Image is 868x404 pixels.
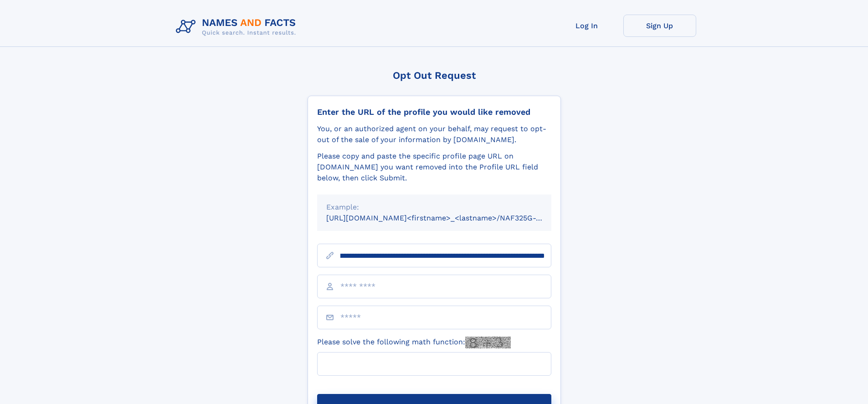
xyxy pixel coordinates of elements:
[172,15,303,39] img: Logo Names and Facts
[317,337,511,348] label: Please solve the following math function:
[317,123,551,145] div: You, or an authorized agent on your behalf, may request to opt-out of the sale of your informatio...
[317,107,551,117] div: Enter the URL of the profile you would like removed
[317,151,551,184] div: Please copy and paste the specific profile page URL on [DOMAIN_NAME] you want removed into the Pr...
[326,202,542,213] div: Example:
[623,15,696,37] a: Sign Up
[308,70,561,81] div: Opt Out Request
[326,214,569,222] small: [URL][DOMAIN_NAME]<firstname>_<lastname>/NAF325G-xxxxxxxx
[550,15,623,37] a: Log In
